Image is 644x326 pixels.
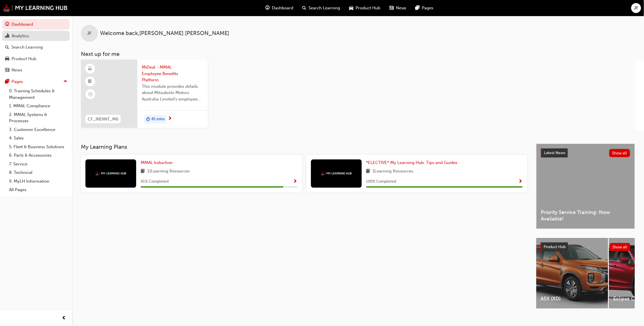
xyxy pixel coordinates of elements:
a: news-iconNews [385,2,411,14]
span: car-icon [349,5,353,12]
button: Pages [2,76,70,87]
a: Search Learning [2,42,70,52]
span: ASX (XD) [541,296,604,302]
span: Priority Service Training: Now Available! [541,209,630,222]
span: 91 % Completed [141,178,169,185]
a: All Pages [7,185,70,194]
span: Search Learning [308,5,340,11]
button: Show all [610,243,631,251]
span: Product Hub [544,244,566,249]
div: Search Learning [11,44,43,51]
div: News [12,67,22,73]
span: learningRecordVerb_NONE-icon [88,92,93,97]
a: car-iconProduct Hub [345,2,385,14]
span: pages-icon [5,79,9,84]
span: *ELECTIVE* My Learning Hub: Tips and Guides [366,160,458,165]
button: DashboardAnalyticsSearch LearningProduct HubNews [2,18,70,76]
img: mmal [321,172,352,175]
span: prev-icon [62,315,66,322]
span: booktick-icon [88,78,92,85]
img: mmal [95,172,126,175]
a: 5. Fleet & Business Solutions [7,143,70,151]
div: Pages [12,78,23,85]
span: Product Hub [356,5,380,11]
span: 45 mins [151,116,165,122]
span: search-icon [302,5,306,12]
h3: My Learning Plans [81,144,527,150]
a: 8. Technical [7,168,70,177]
span: news-icon [389,5,394,12]
span: book-icon [366,168,370,175]
button: Show Progress [293,178,297,185]
a: 4. Sales [7,134,70,143]
a: guage-iconDashboard [261,2,298,14]
span: 11 Learning Resources [147,168,190,175]
span: JF [87,30,92,37]
a: 9. MyLH Information [7,177,70,186]
span: book-icon [141,168,145,175]
span: Latest News [544,150,566,155]
span: pages-icon [416,5,420,12]
span: 1 Learning Resources [373,168,413,175]
span: News [396,5,407,11]
a: News [2,65,70,75]
img: mmal [3,4,68,12]
a: Product Hub [2,54,70,64]
span: guage-icon [265,5,270,12]
a: Dashboard [2,19,70,30]
span: Pages [422,5,434,11]
span: MMAL Induction [141,160,173,165]
button: JF [631,3,641,13]
span: 100 % Completed [366,178,396,185]
span: Dashboard [272,5,293,11]
span: This module provides details about Mitsubishi Motors Australia Limited’s employee benefits platfo... [142,83,203,102]
div: Product Hub [12,56,36,62]
a: 6. Parts & Accessories [7,151,70,160]
a: Latest NewsShow all [541,148,630,157]
span: duration-icon [146,116,150,123]
button: Show all [609,149,630,157]
span: car-icon [5,56,9,62]
span: up-icon [63,78,67,85]
span: search-icon [5,45,9,50]
span: next-icon [168,116,172,121]
h3: Next up for me [72,51,644,57]
span: Show Progress [519,179,523,184]
span: JF [634,5,639,11]
a: pages-iconPages [411,2,438,14]
a: CF_INDINT_M6MiDeal - MMAL Employee Benefits PlatformThis module provides details about Mitsubishi... [81,60,208,128]
span: guage-icon [5,22,9,27]
a: 1. MMAL Compliance [7,102,70,110]
a: 0. Training Schedules & Management [7,87,70,102]
a: 2. MMAL Systems & Processes [7,110,70,125]
div: Analytics [12,33,29,39]
span: chart-icon [5,34,9,39]
span: Welcome back , [PERSON_NAME] [PERSON_NAME] [100,30,229,37]
a: Product HubShow all [541,242,630,251]
a: MMAL Induction [141,159,175,166]
a: search-iconSearch Learning [298,2,345,14]
button: Show Progress [519,178,523,185]
a: 3. Customer Excellence [7,125,70,134]
span: news-icon [5,68,9,73]
span: Show Progress [293,179,297,184]
span: CF_INDINT_M6 [88,116,118,122]
a: 7. Service [7,160,70,169]
a: ASX (XD) [536,238,608,309]
a: Analytics [2,31,70,41]
span: MiDeal - MMAL Employee Benefits Platform [142,64,203,83]
a: *ELECTIVE* My Learning Hub: Tips and Guides [366,159,460,166]
span: learningResourceType_ELEARNING-icon [88,65,92,73]
a: Latest NewsShow allPriority Service Training: Now Available! [536,144,635,229]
